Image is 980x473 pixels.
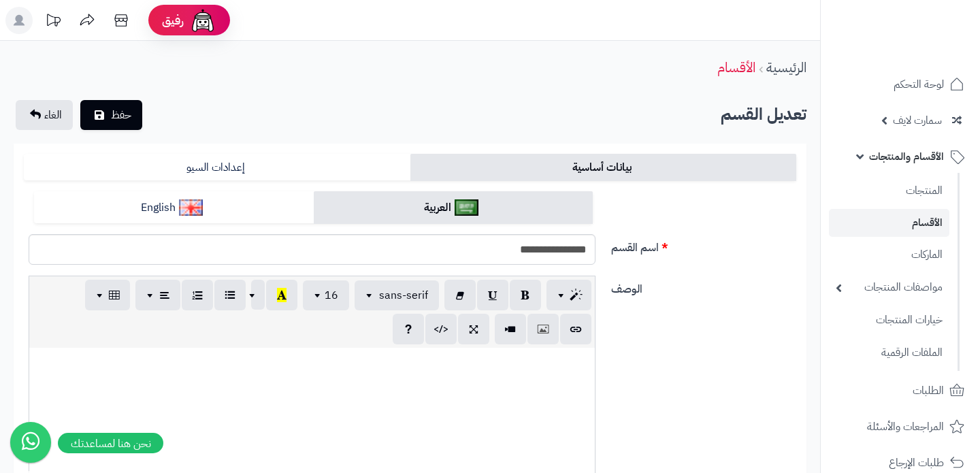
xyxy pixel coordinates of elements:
button: حفظ [80,100,142,130]
span: 16 [325,287,338,304]
a: تحديثات المنصة [36,7,70,37]
img: English [179,199,203,216]
a: إعدادات السيو [24,154,410,181]
a: الغاء [16,100,73,130]
a: الملفات الرقمية [829,338,949,368]
a: العربية [314,191,593,225]
a: المنتجات [829,176,949,206]
span: الغاء [44,107,62,123]
img: ai-face.png [189,7,216,34]
b: تعديل القسم [721,102,806,127]
img: العربية [455,199,478,216]
span: sans-serif [379,287,428,304]
a: المراجعات والأسئلة [829,410,972,443]
button: sans-serif [355,280,439,310]
a: الرئيسية [766,57,806,78]
a: الطلبات [829,374,972,407]
button: 16 [303,280,349,310]
label: الوصف [606,276,802,297]
span: المراجعات والأسئلة [867,417,944,436]
span: رفيق [162,12,184,29]
a: English [34,191,314,225]
a: الماركات [829,240,949,270]
a: بيانات أساسية [410,154,797,181]
a: خيارات المنتجات [829,306,949,335]
span: سمارت لايف [893,111,942,130]
span: الطلبات [913,381,944,400]
a: الأقسام [717,57,755,78]
span: لوحة التحكم [894,75,944,94]
label: اسم القسم [606,234,802,256]
img: logo-2.png [887,35,967,63]
span: الأقسام والمنتجات [869,147,944,166]
a: لوحة التحكم [829,68,972,101]
span: طلبات الإرجاع [889,453,944,472]
a: الأقسام [829,209,949,237]
span: حفظ [111,107,131,123]
a: مواصفات المنتجات [829,273,949,302]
